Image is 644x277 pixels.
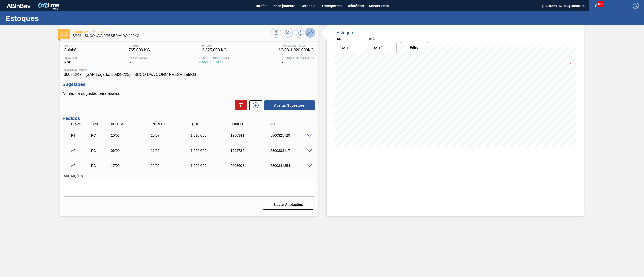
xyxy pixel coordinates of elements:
span: Suficiência [129,57,147,60]
span: Pedido em Trânsito [73,30,271,33]
span: Material ativo [64,69,314,72]
div: PO [269,122,315,126]
div: Tipo [90,122,111,126]
div: Pedido de Compra [90,164,111,168]
span: 511 [597,1,604,7]
button: Notificações [589,2,605,9]
span: Estoque Disponível [199,57,230,60]
div: 1.020,000 [189,133,235,137]
div: Código [229,122,275,126]
div: 2003603 [229,164,275,168]
button: Visão Geral dos Estoques [271,28,281,38]
input: dd/mm/yyyy [337,43,365,53]
div: Pedido de Compra [90,149,111,153]
button: Aceitar Sugestões [264,100,315,110]
p: AF [71,149,90,153]
span: 10/08 - 1.020,000 KG [279,48,314,52]
img: TNhmsLtSVTkK8tSr43FrP2fwEKptu5GPRR3wAAAABJRU5ErkJggg== [7,4,31,8]
label: Anotações [64,173,314,180]
span: Estoque Bloqueado [281,57,314,60]
div: Etapa [70,122,92,126]
div: - [280,57,315,65]
button: Filtro [400,42,428,52]
div: 1.020,000 [189,149,235,153]
div: Pedido em Trânsito [70,130,92,141]
span: Data out [64,57,78,60]
div: 17/09/2025 [110,164,155,168]
span: 2.550,000 KG [199,60,230,64]
button: Ir ao Master Data / Geral [305,28,315,38]
div: Aguardando Faturamento [70,160,92,171]
img: Ícone [61,32,67,36]
span: 30031247 - (SAP Legado: 50829223) - SUCO UVA CONC PRESV 255KG [64,72,314,77]
button: Programar Estoque [294,28,304,38]
span: PE MIN [129,44,150,47]
div: Nova sugestão [247,100,262,110]
span: Tarefas [255,3,267,9]
div: Estoque [337,30,353,35]
div: 1.020,000 [189,164,235,168]
div: 5800333117 [269,149,315,153]
div: 15/07/2025 [149,133,195,137]
span: Relatórios [347,3,364,9]
span: Master Data [369,3,389,9]
img: userActions [617,3,623,9]
span: Transportes [321,3,342,9]
p: PT [71,133,90,137]
div: 1994786 [229,149,275,153]
div: 06/09/2025 [110,149,155,153]
span: PE MAX [202,44,227,47]
div: 5800341854 [269,164,315,168]
p: AF [71,164,90,168]
span: 765,000 KG [129,48,150,52]
p: Nenhuma sugestão para análise [63,91,315,96]
span: Próxima Entrega [279,44,314,47]
span: Cuiabá [64,48,77,52]
div: N/A [63,57,79,65]
input: dd/mm/yyyy [369,43,397,53]
div: Aceitar Sugestões [262,100,315,111]
div: 11/09/2025 [149,149,195,153]
button: Atualizar Gráfico [283,28,293,38]
span: Unidade [64,44,77,47]
div: 5800325729 [269,133,315,137]
img: Logout [633,3,639,9]
div: 22/09/2025 [149,164,195,168]
div: Pedido de Compra [90,133,111,137]
h1: Estoques [5,15,94,21]
div: Coleta [110,122,155,126]
div: 1986341 [229,133,275,137]
span: Gerencial [300,3,316,9]
div: - [128,57,148,65]
span: Planejamento [272,3,295,9]
button: Salvar Anotações [263,200,313,210]
h3: Pedidos [63,116,315,121]
h3: Sugestões [63,82,315,87]
div: Aguardando Faturamento [70,145,92,156]
label: De [337,37,341,41]
span: 2.825,000 KG [202,48,227,52]
div: 10/07/2025 [110,133,155,137]
span: BR05 - SUCO UVA PRESERVADO 255KG [73,34,271,38]
div: Qtde [189,122,235,126]
div: Excluir Sugestões [232,100,247,110]
div: Entrega [149,122,195,126]
label: Até [369,37,375,41]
